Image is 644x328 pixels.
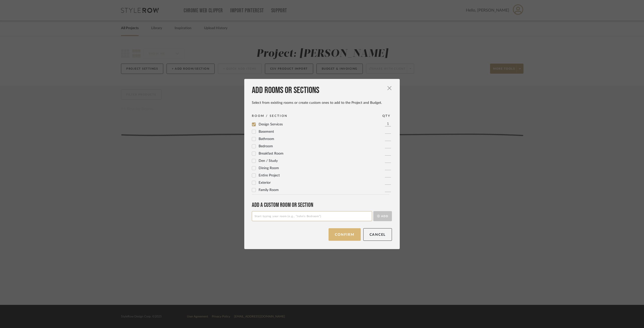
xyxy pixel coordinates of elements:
div: Add a Custom room or Section [252,201,392,209]
span: Exterior [259,181,271,184]
div: Select from existing rooms or create custom ones to add to the Project and Budget. [252,101,392,105]
div: QTY [382,113,391,118]
span: Basement [259,130,274,133]
div: ROOM / SECTION [252,113,288,118]
span: Family Room [259,188,279,192]
button: Add [373,211,392,221]
input: Start typing your room (e.g., “John’s Bedroom”) [252,211,372,221]
span: Den / Study [259,159,278,163]
span: Entire Project [259,174,280,177]
button: Close [384,83,394,93]
span: Dining Room [259,166,279,170]
span: Breakfast Room [259,152,284,155]
div: Add rooms or sections [252,85,392,96]
button: Confirm [329,228,360,241]
span: Bedroom [259,145,273,148]
button: Cancel [363,228,392,241]
span: Design Services [259,123,283,126]
span: Bathroom [259,137,274,141]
